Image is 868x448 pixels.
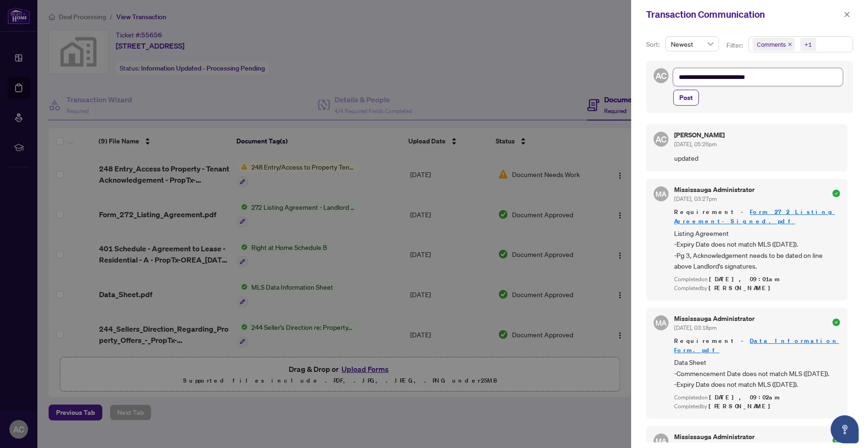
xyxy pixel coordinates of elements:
[655,133,667,146] span: AC
[709,275,781,283] span: [DATE], 09:01am
[674,195,717,202] span: [DATE], 03:27pm
[673,90,699,106] button: Post
[709,393,781,401] span: [DATE], 09:02am
[753,38,795,51] span: Comments
[832,319,840,326] span: check-circle
[655,317,667,328] span: MA
[674,228,840,272] span: Listing Agreement -Expiry Date does not match MLS ([DATE]). -Pg 3, Acknowledgement needs to be da...
[674,153,840,164] span: updated
[655,188,667,199] span: MA
[832,190,840,197] span: check-circle
[679,90,693,105] span: Post
[646,7,841,21] div: Transaction Communication
[674,434,754,440] h5: Mississauga Administrator
[674,207,840,226] span: Requirement -
[674,132,725,138] h5: [PERSON_NAME]
[674,337,839,354] a: Data Information Form.pdf
[726,40,744,50] p: Filter:
[674,402,840,411] div: Completed by
[831,415,859,443] button: Open asap
[674,357,840,390] span: Data Sheet -Commencement Date does not match MLS ([DATE]). -Expiry Date does not match MLS ([DATE]).
[674,141,717,148] span: [DATE], 05:26pm
[804,40,812,49] div: +1
[646,39,662,50] p: Sort:
[844,11,850,18] span: close
[832,437,840,444] span: check-circle
[674,284,840,293] div: Completed by
[757,40,786,49] span: Comments
[788,42,792,47] span: close
[674,324,717,331] span: [DATE], 03:18pm
[655,435,667,447] span: MA
[709,284,776,292] span: [PERSON_NAME]
[709,402,776,410] span: [PERSON_NAME]
[674,393,840,402] div: Completed on
[671,37,713,51] span: Newest
[674,275,840,284] div: Completed on
[655,69,667,82] span: AC
[674,208,835,225] a: Form 272 Listing Agreement-Signed.pdf
[674,336,840,355] span: Requirement -
[674,315,754,322] h5: Mississauga Administrator
[674,186,754,193] h5: Mississauga Administrator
